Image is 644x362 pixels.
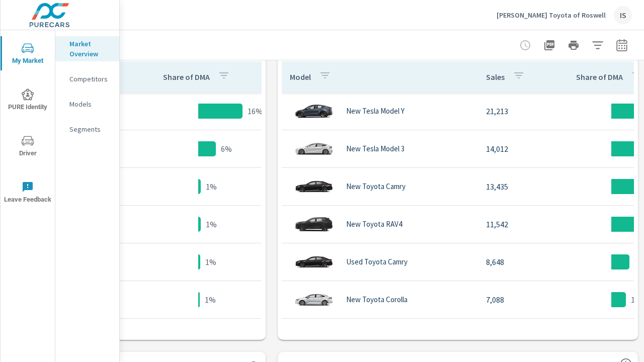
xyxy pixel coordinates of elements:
p: New Tesla Model 3 [346,144,405,153]
img: glamour [294,285,334,315]
span: PURE Identity [4,88,52,113]
img: glamour [294,247,334,277]
div: Models [55,97,119,112]
span: Leave Feedback [4,181,52,206]
p: New Tesla Model Y [346,107,405,116]
p: New Toyota Corolla [346,295,408,304]
img: glamour [294,134,334,164]
p: 1% [205,294,216,306]
p: 7,088 [486,294,540,306]
span: My Market [4,42,52,67]
p: New Toyota Camry [346,182,406,191]
p: 21,213 [486,105,540,117]
div: Competitors [55,71,119,86]
button: "Export Report to PDF" [539,35,559,55]
div: Market Overview [55,36,119,61]
button: Select Date Range [612,35,632,55]
div: Segments [55,122,119,137]
div: nav menu [1,30,55,215]
p: 1% [206,218,217,230]
p: Competitors [69,74,111,84]
p: Market Overview [69,39,111,59]
p: 11,542 [486,218,540,230]
p: New Toyota RAV4 [346,220,402,229]
p: 13,435 [486,180,540,193]
span: Driver [4,135,52,159]
p: 1% [205,256,216,268]
p: 1% [206,180,217,193]
button: Print Report [563,35,584,55]
p: Share of DMA [163,72,210,82]
div: IS [614,6,632,24]
p: 8,648 [486,256,540,268]
img: glamour [294,96,334,126]
p: Share of DMA [576,72,623,82]
p: Used Toyota Camry [346,257,408,266]
p: 14,012 [486,143,540,155]
p: 16% [248,105,263,117]
p: Sales [486,72,505,82]
img: glamour [294,209,334,239]
p: [PERSON_NAME] Toyota of Roswell [497,11,606,20]
p: 6% [221,143,232,155]
p: Models [69,99,111,109]
p: Segments [69,124,111,134]
p: Model [290,72,311,82]
button: Apply Filters [588,35,608,55]
p: 1% [631,294,642,306]
img: glamour [294,171,334,202]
